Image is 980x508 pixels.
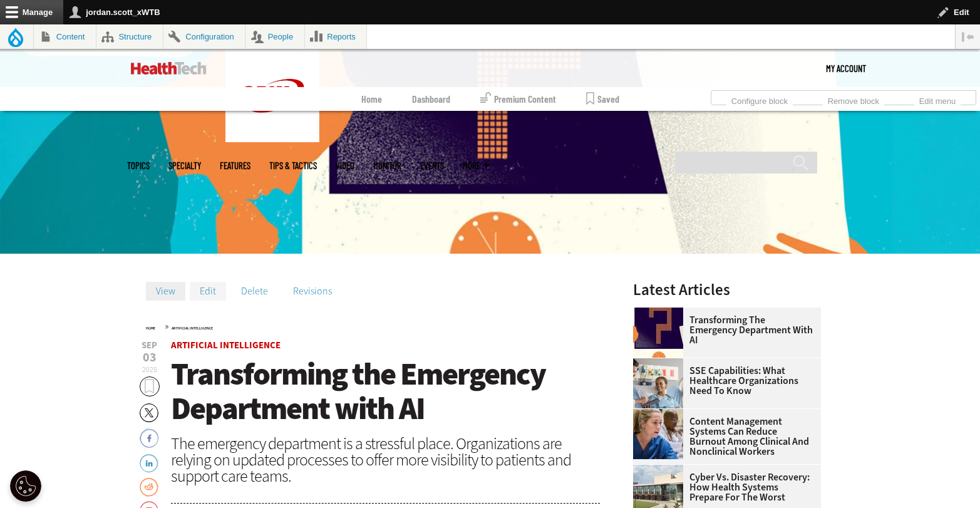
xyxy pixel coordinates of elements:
[245,24,304,49] a: People
[283,282,342,301] a: Revisions
[463,161,489,170] span: More
[163,24,245,49] a: Configuration
[633,465,689,475] a: University of Vermont Medical Center’s main campus
[914,93,961,106] a: Edit menu
[633,417,813,457] a: Content Management Systems Can Reduce Burnout Among Clinical and Nonclinical Workers
[225,49,319,142] img: Home
[142,365,157,375] span: 2025
[10,470,41,502] div: Cookie Settings
[171,339,281,351] a: Artificial Intelligence
[96,24,163,49] a: Structure
[131,62,207,75] img: Home
[420,161,444,170] a: Events
[225,132,319,145] a: CDW
[336,161,354,170] a: Video
[633,409,683,459] img: nurses talk in front of desktop computer
[34,24,96,49] a: Content
[480,87,556,111] a: Premium Content
[146,321,601,331] div: »
[231,282,278,301] a: Delete
[168,161,201,170] span: Specialty
[412,87,450,111] a: Dashboard
[305,24,367,49] a: Reports
[146,326,155,331] a: Home
[956,24,980,49] button: Vertical orientation
[140,341,160,350] span: Sep
[633,358,689,368] a: Doctor speaking with patient
[823,93,884,106] a: Remove block
[373,161,401,170] a: MonITor
[633,366,813,396] a: SSE Capabilities: What Healthcare Organizations Need to Know
[10,470,41,502] button: Open Preferences
[633,308,689,318] a: illustration of question mark
[190,282,226,301] a: Edit
[269,161,317,170] a: Tips & Tactics
[146,282,185,301] a: View
[633,282,821,298] h3: Latest Articles
[633,308,683,358] img: illustration of question mark
[633,472,813,502] a: Cyber vs. Disaster Recovery: How Health Systems Prepare for the Worst
[171,435,601,484] div: The emergency department is a stressful place. Organizations are relying on updated processes to ...
[826,49,866,87] div: User menu
[633,315,813,345] a: Transforming the Emergency Department with AI
[633,358,683,408] img: Doctor speaking with patient
[172,326,213,331] a: Artificial Intelligence
[220,161,250,170] a: Features
[826,49,866,87] a: My Account
[171,353,545,429] span: Transforming the Emergency Department with AI
[633,409,689,419] a: nurses talk in front of desktop computer
[726,93,793,106] a: Configure block
[586,87,619,111] a: Saved
[140,351,160,364] span: 03
[361,87,382,111] a: Home
[127,161,150,170] span: Topics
